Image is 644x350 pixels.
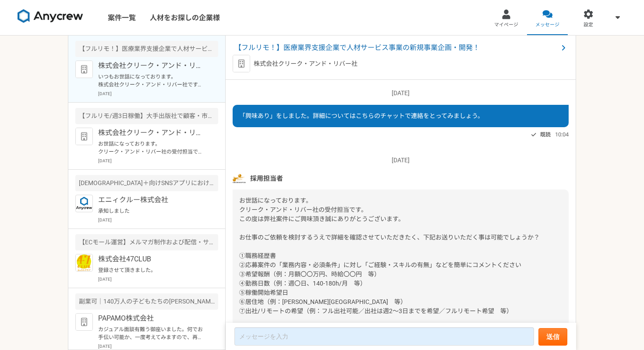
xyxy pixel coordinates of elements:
[494,21,518,29] span: マイページ
[75,293,218,310] div: 副業可｜140万人の子どもたちの[PERSON_NAME]を変える、[PERSON_NAME]責任者
[98,325,206,341] p: カジュアル面談有難う御座いました。何でお手伝い可能か、一度考えてみますので、再度ご連絡させて頂きます。
[98,61,206,71] p: 株式会社クリーク・アンド・リバー社
[239,197,540,342] span: お世話になっております。 クリーク・アンド・リバー社の受付担当です。 この度は弊社案件にご興味頂き誠にありがとうございます。 お仕事のご依頼を検討するうえで詳細を確認させていただきたく、下記お送...
[538,328,567,346] button: 送信
[98,73,206,89] p: いつもお世話になっております。 株式会社クリーク・アンド・リバー社です。 ご応募情報をもとに検討をさせて頂いた結果、 是非お仕事をご紹介させて頂きたく、 一度オンラインでのご面談をお願いできれば...
[98,207,206,215] p: 承知しました
[98,343,218,350] p: [DATE]
[234,43,558,53] span: 【フルリモ！】医療業界支援企業で人材サービス事業の新規事業企画・開発！
[98,313,206,324] p: PAPAMO株式会社
[75,313,93,331] img: default_org_logo-42cde973f59100197ec2c8e796e4974ac8490bb5b08a0eb061ff975e4574aa76.png
[239,112,484,119] span: 「興味あり」をしました。詳細についてはこちらのチャットで連絡をとってみましょう。
[18,9,83,23] img: 8DqYSo04kwAAAAASUVORK5CYII=
[98,217,218,223] p: [DATE]
[75,61,93,78] img: default_org_logo-42cde973f59100197ec2c8e796e4974ac8490bb5b08a0eb061ff975e4574aa76.png
[535,21,559,29] span: メッセージ
[555,130,569,139] span: 10:04
[233,172,246,185] img: a295da57-00b6-4b29-ba41-8cef463eb291.png
[75,128,93,145] img: default_org_logo-42cde973f59100197ec2c8e796e4974ac8490bb5b08a0eb061ff975e4574aa76.png
[98,157,218,164] p: [DATE]
[75,195,93,212] img: logo_text_blue_01.png
[233,89,569,98] p: [DATE]
[540,129,551,140] span: 既読
[584,21,593,29] span: 設定
[75,175,218,191] div: [DEMOGRAPHIC_DATA]＋向けSNSアプリにおけるマーケティング業務
[233,156,569,165] p: [DATE]
[250,174,283,183] span: 採用担当者
[75,254,93,271] img: 47_logo.jpg
[98,266,206,274] p: 登録させて頂きました。
[98,140,206,156] p: お世話になっております。 クリーク・アンド・リバー社の受付担当です。 この度は弊社案件にご興味頂き誠にありがとうございます。 お仕事のご依頼を検討するうえで詳細を確認させていただきたく、下記お送...
[98,276,218,282] p: [DATE]
[75,108,218,124] div: 【フルリモ/週3日稼働】大手出版社で顧客・市場調査マーケター！
[98,254,206,264] p: 株式会社47CLUB
[98,128,206,138] p: 株式会社クリーク・アンド・リバー社
[75,41,218,57] div: 【フルリモ！】医療業界支援企業で人材サービス事業の新規事業企画・開発！
[75,234,218,250] div: 【ECモール運営】メルマガ制作および配信・サイト更新業務
[254,59,357,68] p: 株式会社クリーク・アンド・リバー社
[98,195,206,205] p: エニィクルー株式会社
[233,55,250,72] img: default_org_logo-42cde973f59100197ec2c8e796e4974ac8490bb5b08a0eb061ff975e4574aa76.png
[98,90,218,97] p: [DATE]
